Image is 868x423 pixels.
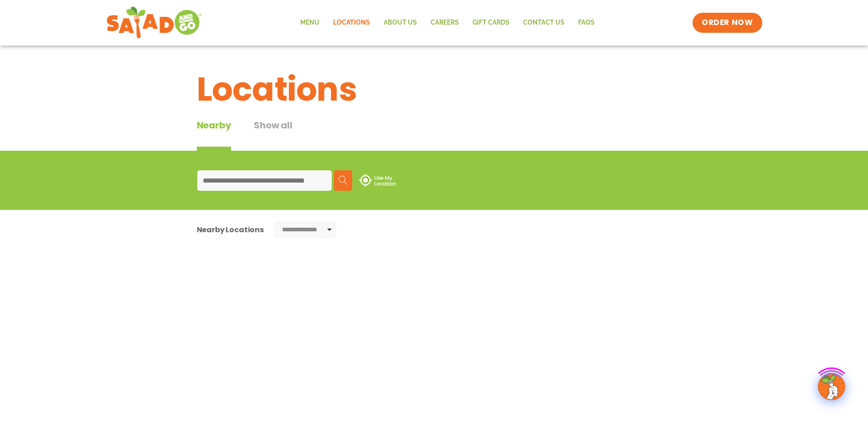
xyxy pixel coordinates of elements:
div: Nearby [197,118,231,151]
nav: Menu [293,12,601,33]
div: Tabbed content [197,118,315,151]
a: Menu [293,12,326,33]
span: ORDER NOW [702,17,753,28]
img: search.svg [339,176,348,185]
a: FAQs [571,12,601,33]
a: Careers [424,12,466,33]
button: Show all [254,118,292,151]
a: ORDER NOW [693,13,762,33]
a: About Us [377,12,424,33]
a: Locations [326,12,377,33]
div: Nearby Locations [197,224,264,235]
a: GIFT CARDS [466,12,516,33]
a: Contact Us [516,12,571,33]
img: use-location.svg [359,174,395,187]
h1: Locations [197,65,672,114]
img: new-SAG-logo-768×292 [106,5,202,41]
